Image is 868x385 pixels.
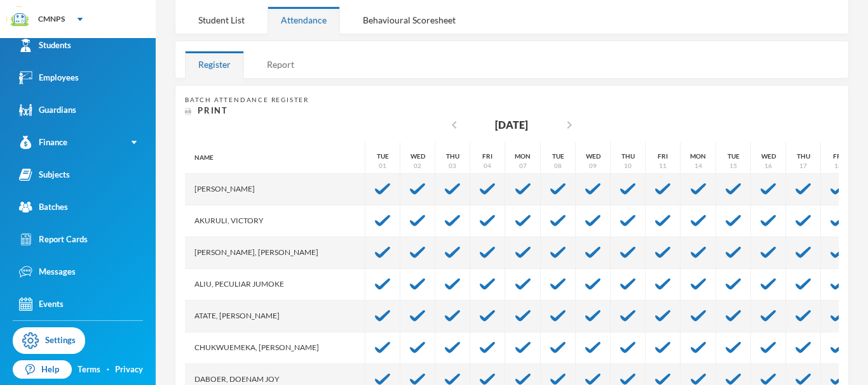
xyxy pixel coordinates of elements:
div: Tue [552,152,564,161]
div: Fri [658,152,668,161]
div: Events [19,297,64,311]
div: Thu [446,152,459,161]
div: Tue [728,152,740,161]
div: 02 [414,161,421,171]
div: Thu [797,152,810,161]
div: Wed [761,152,776,161]
div: [DATE] [495,117,528,133]
div: Name [185,142,365,174]
div: Atate, [PERSON_NAME] [185,301,365,332]
div: 07 [519,161,527,171]
div: 03 [449,161,456,171]
div: Tue [377,152,389,161]
div: 11 [659,161,667,171]
div: Akuruli, Victory [185,206,365,237]
div: Subjects [19,168,70,181]
a: Terms [78,363,100,376]
div: Wed [586,152,600,161]
a: Settings [13,327,85,354]
i: chevron_right [562,117,577,133]
div: 18 [834,161,842,171]
div: Attendance [268,6,340,34]
div: 04 [484,161,491,171]
span: Print [198,105,228,115]
div: Report [254,51,308,78]
div: Batches [19,200,68,214]
div: 17 [799,161,807,171]
div: 16 [764,161,772,171]
div: Mon [515,152,531,161]
div: Messages [19,265,76,278]
div: [PERSON_NAME] [185,174,365,206]
div: Student List [185,6,258,34]
div: Finance [19,136,67,149]
div: Mon [690,152,706,161]
div: Students [19,39,71,52]
div: 01 [379,161,386,171]
a: Help [13,360,72,379]
div: Chukwuemeka, [PERSON_NAME] [185,332,365,364]
div: Guardians [19,103,76,117]
img: logo [7,7,32,32]
div: 10 [624,161,632,171]
a: Privacy [115,363,143,376]
div: 15 [729,161,737,171]
div: CMNPS [38,13,65,25]
div: [PERSON_NAME], [PERSON_NAME] [185,237,365,269]
div: Report Cards [19,233,88,246]
div: Fri [833,152,843,161]
div: Aliu, Peculiar Jumoke [185,269,365,301]
div: Employees [19,71,79,84]
div: 14 [695,161,702,171]
div: Behavioural Scoresheet [349,6,469,34]
div: Wed [410,152,425,161]
div: 09 [589,161,597,171]
span: Batch Attendance Register [185,96,309,103]
div: · [107,363,109,376]
div: Thu [621,152,635,161]
div: Register [185,51,244,78]
i: chevron_left [447,117,462,133]
div: 08 [554,161,562,171]
div: Fri [482,152,492,161]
